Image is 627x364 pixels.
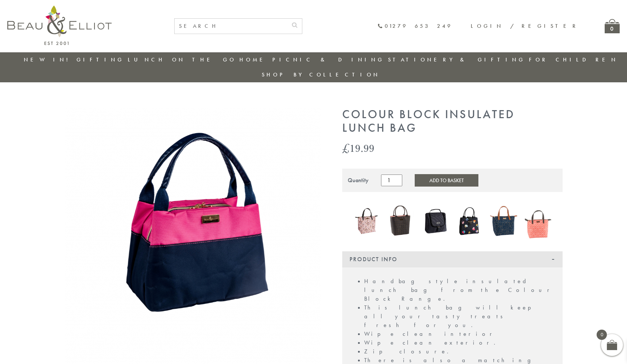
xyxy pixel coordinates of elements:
a: Boho Luxury Insulated Lunch Bag [353,203,380,240]
h1: Colour Block Insulated Lunch Bag [342,108,563,135]
input: Product quantity [381,175,402,186]
button: Add to Basket [415,174,478,187]
a: Insulated 7L Luxury Lunch Bag [525,203,552,240]
img: Navy 7L Luxury Insulated Lunch Bag [490,203,517,239]
img: Emily Heart Insulated Lunch Bag [456,205,483,237]
span: 0 [597,330,607,340]
a: Dove Insulated Lunch Bag [387,203,414,240]
li: Wipe clean exterior. [364,338,555,347]
a: Login / Register [471,22,579,30]
li: Zip closure. [364,347,555,356]
img: Manhattan Larger Lunch Bag [422,203,449,239]
input: SEARCH [175,19,287,34]
a: New in! [24,56,73,63]
li: Handbag style insulated lunch bag from the Colour Block Range. [364,277,555,303]
a: Shop by collection [262,71,380,78]
a: Gifting [76,56,124,63]
a: 0 [605,19,620,33]
li: This lunch bag will keep all your tasty treats fresh for you. [364,303,555,330]
img: Colour Block Luxury Insulated Lunch Bag by Beau and Elliot [65,108,321,364]
a: For Children [529,56,618,63]
img: logo [7,5,112,45]
li: Wipe clean interior [364,330,555,338]
a: Picnic & Dining [272,56,384,63]
a: Emily Heart Insulated Lunch Bag [456,205,483,239]
a: Lunch On The Go [128,56,236,63]
div: Quantity [348,177,369,184]
a: Navy 7L Luxury Insulated Lunch Bag [490,203,517,241]
a: Home [239,56,269,63]
img: Boho Luxury Insulated Lunch Bag [353,203,380,239]
a: Manhattan Larger Lunch Bag [422,203,449,240]
a: Stationery & Gifting [388,56,525,63]
img: Insulated 7L Luxury Lunch Bag [525,203,552,239]
div: Product Info [342,251,563,267]
img: Dove Insulated Lunch Bag [387,203,414,239]
bdi: 19.99 [342,140,374,155]
span: £ [342,140,350,155]
a: 01279 653 249 [377,23,452,29]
